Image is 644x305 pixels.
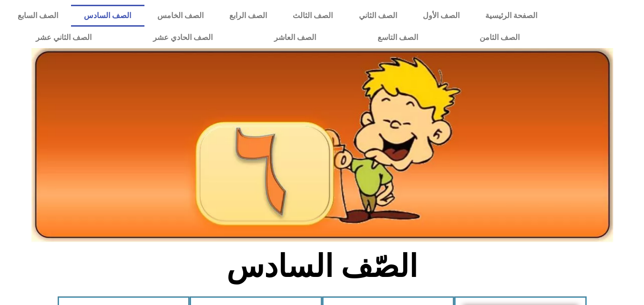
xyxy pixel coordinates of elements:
[347,27,449,49] a: الصف التاسع
[71,5,144,27] a: الصف السادس
[5,27,122,49] a: الصف الثاني عشر
[346,5,410,27] a: الصف الثاني
[122,27,243,49] a: الصف الحادي عشر
[280,5,346,27] a: الصف الثالث
[216,5,280,27] a: الصف الرابع
[5,5,71,27] a: الصف السابع
[472,5,550,27] a: الصفحة الرئيسية
[164,248,480,285] h2: الصّف السادس
[449,27,550,49] a: الصف الثامن
[144,5,216,27] a: الصف الخامس
[410,5,472,27] a: الصف الأول
[243,27,347,49] a: الصف العاشر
